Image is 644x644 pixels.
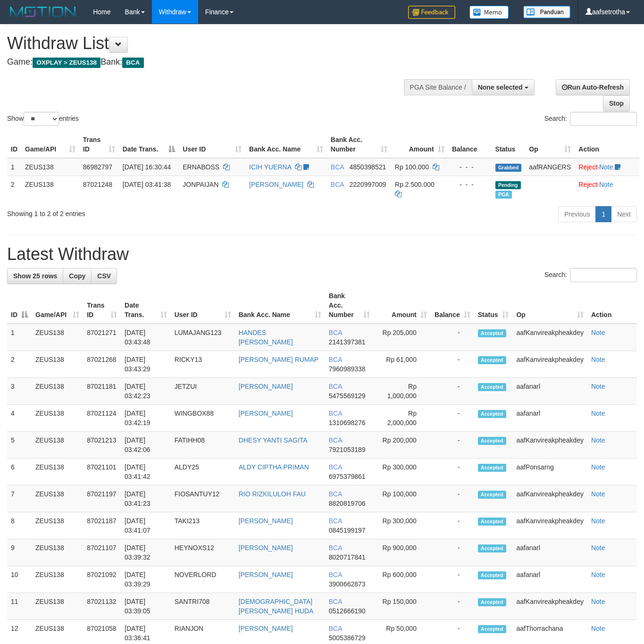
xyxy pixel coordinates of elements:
[171,566,235,593] td: NOVERLORD
[329,392,366,400] span: Copy 5475569129 to clipboard
[331,163,344,171] span: BCA
[570,112,637,126] input: Search:
[331,181,344,188] span: BCA
[7,512,32,539] td: 8
[83,512,121,539] td: 87021187
[239,410,293,417] a: [PERSON_NAME]
[7,405,32,432] td: 4
[83,181,112,188] span: 87021248
[239,436,308,444] a: DHESY YANTI SAGITA
[512,539,587,566] td: aafanarl
[544,112,637,126] label: Search:
[556,79,630,95] a: Run Auto-Refresh
[119,131,179,158] th: Date Trans.: activate to sort column descending
[239,490,306,498] a: RIO RIZKILULOH FAU
[7,287,32,324] th: ID: activate to sort column descending
[431,566,474,593] td: -
[32,324,83,351] td: ZEUS138
[431,324,474,351] td: -
[83,405,121,432] td: 87021124
[374,485,431,512] td: Rp 100,000
[591,544,605,552] a: Note
[495,191,512,199] span: Marked by aafanarl
[7,432,32,459] td: 5
[329,607,366,615] span: Copy 0512666190 to clipboard
[83,459,121,485] td: 87021101
[7,566,32,593] td: 10
[329,473,366,480] span: Copy 6975379861 to clipboard
[404,79,472,95] div: PGA Site Balance /
[32,593,83,620] td: ZEUS138
[32,459,83,485] td: ZEUS138
[374,287,431,324] th: Amount: activate to sort column ascending
[329,598,342,605] span: BCA
[21,158,79,176] td: ZEUS138
[591,383,605,390] a: Note
[329,527,366,534] span: Copy 0845199197 to clipboard
[171,539,235,566] td: HEYNOXS12
[599,163,613,171] a: Note
[591,436,605,444] a: Note
[83,566,121,593] td: 87021092
[7,58,420,67] h4: Game: Bank:
[32,432,83,459] td: ZEUS138
[32,485,83,512] td: ZEUS138
[239,356,319,363] a: [PERSON_NAME] RUMAP
[239,329,293,346] a: HANDES [PERSON_NAME]
[495,181,521,189] span: Pending
[171,351,235,378] td: RICKY13
[512,405,587,432] td: aafanarl
[63,268,92,284] a: Copy
[32,351,83,378] td: ZEUS138
[478,383,506,391] span: Accepted
[512,459,587,485] td: aafPonsarng
[13,272,57,280] span: Show 25 rows
[350,163,386,171] span: Copy 4850398521 to clipboard
[591,356,605,363] a: Note
[239,517,293,525] a: [PERSON_NAME]
[239,625,293,632] a: [PERSON_NAME]
[431,539,474,566] td: -
[21,131,79,158] th: Game/API: activate to sort column ascending
[472,79,535,95] button: None selected
[495,164,522,172] span: Grabbed
[374,459,431,485] td: Rp 300,000
[431,378,474,405] td: -
[478,84,523,91] span: None selected
[7,158,21,176] td: 1
[171,287,235,324] th: User ID: activate to sort column ascending
[478,571,506,579] span: Accepted
[32,566,83,593] td: ZEUS138
[591,571,605,578] a: Note
[512,378,587,405] td: aafanarl
[431,432,474,459] td: -
[431,287,474,324] th: Balance: activate to sort column ascending
[478,625,506,633] span: Accepted
[24,112,59,126] select: Showentries
[544,268,637,282] label: Search:
[97,272,111,280] span: CSV
[374,378,431,405] td: Rp 1,000,000
[239,383,293,390] a: [PERSON_NAME]
[575,176,639,202] td: ·
[431,405,474,432] td: -
[374,512,431,539] td: Rp 300,000
[391,131,448,158] th: Amount: activate to sort column ascending
[329,410,342,417] span: BCA
[570,268,637,282] input: Search:
[578,163,597,171] a: Reject
[83,163,112,171] span: 86982797
[121,432,171,459] td: [DATE] 03:42:06
[431,485,474,512] td: -
[575,158,639,176] td: ·
[395,163,429,171] span: Rp 100.000
[478,329,506,337] span: Accepted
[431,512,474,539] td: -
[603,95,630,111] a: Stop
[7,324,32,351] td: 1
[7,176,21,202] td: 2
[395,181,435,188] span: Rp 2.500.000
[83,593,121,620] td: 87021132
[83,432,121,459] td: 87021213
[7,131,21,158] th: ID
